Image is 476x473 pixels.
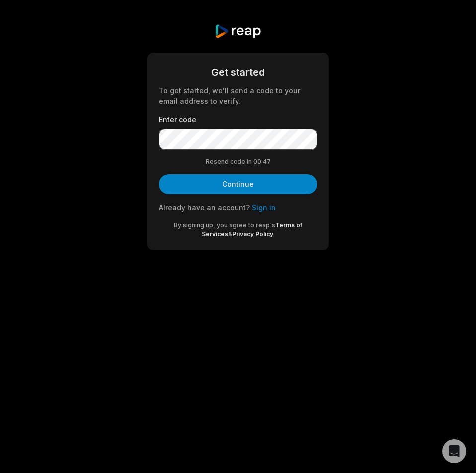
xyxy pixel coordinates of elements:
button: Continue [159,174,317,194]
a: Terms of Services [202,221,303,237]
div: Open Intercom Messenger [442,439,466,463]
span: 47 [263,158,271,166]
span: . [273,230,275,237]
label: Enter code [159,114,317,125]
span: Already have an account? [159,203,250,212]
span: & [228,230,232,237]
div: Resend code in 00: [159,158,317,166]
a: Sign in [252,203,276,212]
div: Get started [159,65,317,79]
a: Privacy Policy [232,230,273,237]
div: To get started, we'll send a code to your email address to verify. [159,85,317,106]
img: reap [214,24,261,39]
span: By signing up, you agree to reap's [174,221,275,229]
